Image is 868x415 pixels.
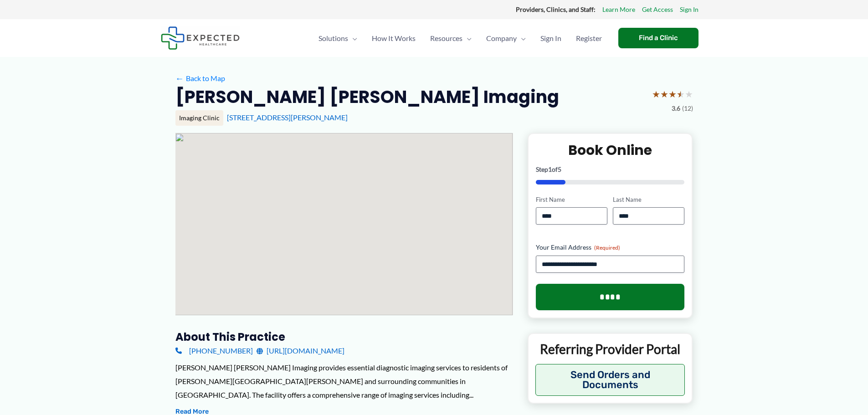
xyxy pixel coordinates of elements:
[257,344,344,358] a: [URL][DOMAIN_NAME]
[227,113,348,122] a: [STREET_ADDRESS][PERSON_NAME]
[311,22,365,54] a: SolutionsMenu Toggle
[642,4,673,15] a: Get Access
[533,22,569,54] a: Sign In
[175,330,513,344] h3: About this practice
[558,165,561,173] span: 5
[462,22,472,54] span: Menu Toggle
[536,141,685,159] h2: Book Online
[536,195,607,204] label: First Name
[569,22,609,54] a: Register
[430,22,462,54] span: Resources
[318,22,348,54] span: Solutions
[672,102,680,114] span: 3.6
[677,86,685,102] span: ★
[372,22,416,54] span: How It Works
[486,22,517,54] span: Company
[348,22,357,54] span: Menu Toggle
[682,102,693,114] span: (12)
[540,22,561,54] span: Sign In
[594,244,620,251] span: (Required)
[175,86,559,108] h2: [PERSON_NAME] [PERSON_NAME] Imaging
[548,165,552,173] span: 1
[175,361,513,401] div: [PERSON_NAME] [PERSON_NAME] Imaging provides essential diagnostic imaging services to residents o...
[517,22,526,54] span: Menu Toggle
[535,341,685,357] p: Referring Provider Portal
[161,26,240,50] img: Expected Healthcare Logo - side, dark font, small
[576,22,602,54] span: Register
[536,243,685,252] label: Your Email Address
[660,86,668,102] span: ★
[536,166,685,173] p: Step of
[602,4,635,15] a: Learn More
[175,110,223,126] div: Imaging Clinic
[479,22,533,54] a: CompanyMenu Toggle
[680,4,699,15] a: Sign In
[175,72,225,85] a: ←Back to Map
[668,86,677,102] span: ★
[516,5,596,13] strong: Providers, Clinics, and Staff:
[535,364,685,396] button: Send Orders and Documents
[423,22,479,54] a: ResourcesMenu Toggle
[311,22,609,54] nav: Primary Site Navigation
[652,86,660,102] span: ★
[175,344,253,358] a: [PHONE_NUMBER]
[175,74,184,82] span: ←
[365,22,423,54] a: How It Works
[685,86,693,102] span: ★
[618,28,699,48] a: Find a Clinic
[613,195,684,204] label: Last Name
